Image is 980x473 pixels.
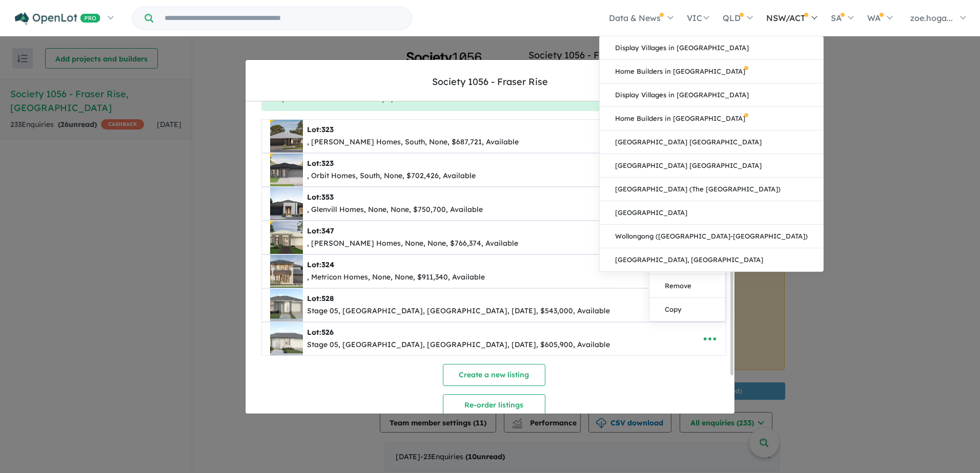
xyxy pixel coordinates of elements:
[600,225,823,248] a: Wollongong ([GEOGRAPHIC_DATA]-[GEOGRAPHIC_DATA])
[600,178,823,201] a: [GEOGRAPHIC_DATA] (The [GEOGRAPHIC_DATA])
[270,120,303,153] img: Society%201056%20-%20Fraser%20Rise%20-%20Lot%20323___1758505511.jpg
[270,255,303,288] img: Society%201056%20-%20Fraser%20Rise%20-%20Lot%20324___1757030699.jpg
[910,13,953,23] span: zoe.hoga...
[600,248,823,271] a: [GEOGRAPHIC_DATA], [GEOGRAPHIC_DATA]
[321,328,334,337] span: 526
[307,271,485,284] div: , Metricon Homes, None, None, $911,340, Available
[600,107,823,131] a: Home Builders in [GEOGRAPHIC_DATA]
[270,154,303,186] img: Society%201056%20-%20Fraser%20Rise%20-%20Lot%20323___1758505513.jpg
[600,154,823,178] a: [GEOGRAPHIC_DATA] [GEOGRAPHIC_DATA]
[307,170,476,182] div: , Orbit Homes, South, None, $702,426, Available
[15,12,100,25] img: Openlot PRO Logo White
[649,298,725,321] a: Copy
[600,60,823,83] a: Home Builders in [GEOGRAPHIC_DATA]
[321,260,334,269] span: 324
[155,7,410,29] input: Try estate name, suburb, builder or developer
[307,125,334,134] b: Lot:
[307,294,334,303] b: Lot:
[321,125,334,134] span: 323
[443,364,545,386] button: Create a new listing
[270,221,303,254] img: Society%201056%20-%20Fraser%20Rise%20-%20Lot%20347___1758505514.jpg
[649,274,725,298] a: Remove
[321,192,334,202] span: 353
[321,294,334,303] span: 528
[600,131,823,154] a: [GEOGRAPHIC_DATA] [GEOGRAPHIC_DATA]
[307,339,610,351] div: Stage 05, [GEOGRAPHIC_DATA], [GEOGRAPHIC_DATA], [DATE], $605,900, Available
[307,238,518,250] div: , [PERSON_NAME] Homes, None, None, $766,374, Available
[443,394,545,416] button: Re-order listings
[307,159,334,168] b: Lot:
[307,204,483,216] div: , Glenvill Homes, None, None, $750,700, Available
[321,226,334,235] span: 347
[321,159,334,168] span: 323
[600,36,823,60] a: Display Villages in [GEOGRAPHIC_DATA]
[600,83,823,107] a: Display Villages in [GEOGRAPHIC_DATA]
[270,289,303,321] img: Society%201056%20-%20Fraser%20Rise%20-%20Lot%20528___1759101541.jpg
[307,328,334,337] b: Lot:
[270,322,303,355] img: Society%201056%20-%20Fraser%20Rise%20-%20Lot%20526___1759102101.jpg
[270,187,303,220] img: Society%201056%20-%20Fraser%20Rise%20-%20Lot%20353___1757030698.jpg
[307,136,519,148] div: , [PERSON_NAME] Homes, South, None, $687,721, Available
[432,75,548,89] div: Society 1056 - Fraser Rise
[600,201,823,225] a: [GEOGRAPHIC_DATA]
[307,260,334,269] b: Lot:
[307,305,610,317] div: Stage 05, [GEOGRAPHIC_DATA], [GEOGRAPHIC_DATA], [DATE], $543,000, Available
[307,226,334,235] b: Lot:
[307,192,334,202] b: Lot:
